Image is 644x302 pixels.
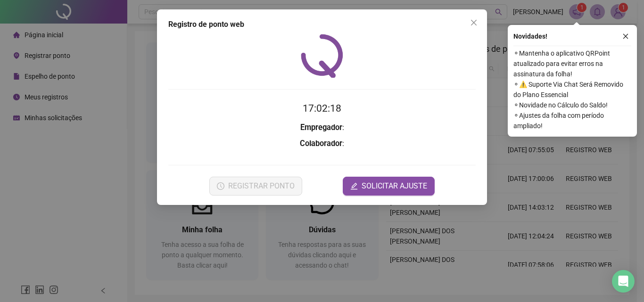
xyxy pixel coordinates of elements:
[300,123,342,132] strong: Empregador
[466,15,481,30] button: Close
[622,33,629,40] span: close
[350,182,358,190] span: edit
[513,48,631,79] span: ⚬ Mantenha o aplicativo QRPoint atualizado para evitar erros na assinatura da folha!
[343,177,435,196] button: editSOLICITAR AJUSTE
[303,103,341,114] time: 17:02:18
[301,34,343,78] img: QRPoint
[513,110,631,131] span: ⚬ Ajustes da folha com período ampliado!
[362,180,427,192] span: SOLICITAR AJUSTE
[612,270,635,293] div: Open Intercom Messenger
[209,177,302,196] button: REGISTRAR PONTO
[168,138,476,150] h3: :
[513,79,631,100] span: ⚬ ⚠️ Suporte Via Chat Será Removido do Plano Essencial
[470,19,478,26] span: close
[168,19,476,30] div: Registro de ponto web
[168,122,476,134] h3: :
[300,139,342,148] strong: Colaborador
[513,100,631,110] span: ⚬ Novidade no Cálculo do Saldo!
[513,31,547,41] span: Novidades !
